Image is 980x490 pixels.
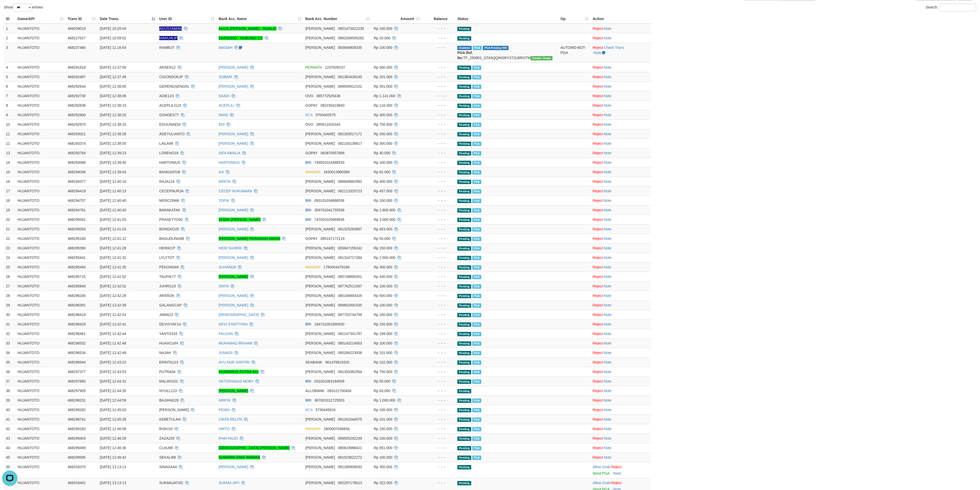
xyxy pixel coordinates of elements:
span: 468293021 [68,132,86,136]
span: ACEPLILI123 [159,103,181,107]
a: Reject [593,341,603,345]
span: Marked by aeorony [472,132,481,137]
a: Reject [611,465,621,469]
div: - - - [424,122,453,127]
a: Reject [593,198,603,203]
a: CECEP NURJAMAN [219,189,252,193]
a: Note [604,256,612,260]
span: Marked by aeorony [472,66,481,70]
a: Reject [593,94,603,98]
span: Rp 100.000 [374,46,392,50]
a: Note [604,227,612,231]
td: · [591,101,651,110]
th: Status [455,14,558,24]
span: Copy 089509912101 to clipboard [338,84,362,88]
a: Reject [593,313,603,317]
td: 1 [4,24,15,33]
a: Reject [593,379,603,383]
span: Pending [457,66,471,70]
a: Note [604,322,612,326]
a: SUKMA JATI [219,481,239,485]
a: Note [604,189,612,193]
span: 468291818 [68,65,86,69]
span: Marked by aeoanne [472,104,481,108]
span: OVO [305,94,313,98]
a: Note [604,103,612,107]
a: Note [604,275,612,279]
span: Copy 0700405575 to clipboard [316,113,336,117]
a: Send PGA [593,471,609,475]
span: Copy 085811020343 to clipboard [316,122,340,126]
a: HARTONIUS [219,160,240,165]
a: Note [604,94,612,98]
span: [DATE] 12:38:15 [100,103,126,107]
a: Note [604,36,612,40]
span: [PERSON_NAME] [305,36,335,40]
a: Reject [593,265,603,269]
td: HUJANTOTO [15,91,66,101]
span: [DATE] 12:38:28 [100,132,126,136]
a: KASIMIRUS PUTRA KIU [219,370,259,374]
td: HUJANTOTO [15,129,66,139]
a: Note [604,237,612,241]
a: Reject [611,481,621,485]
span: ARSEN12 [159,65,176,69]
a: [PERSON_NAME] [219,84,248,88]
a: Note [604,455,612,459]
span: Pending [457,104,471,108]
a: CINTA RELITA [219,417,242,421]
a: MAISAH [219,46,233,50]
div: - - - [424,65,453,70]
div: - - - [424,74,453,79]
label: Show entries [4,4,43,11]
a: Note [604,75,612,79]
div: - - - [424,26,453,31]
a: Reject [593,36,603,40]
a: Reject [593,351,603,355]
span: OVO [305,122,313,126]
td: 2 [4,33,15,43]
th: Game/API: activate to sort column ascending [15,14,66,24]
span: Rp 1.141.000 [374,94,395,98]
a: Note [604,389,612,393]
a: AGUS [PERSON_NAME] - INVALID [219,26,277,31]
a: ACEPLILI [219,103,234,107]
span: Pending [457,75,471,79]
span: Marked by aeorony [472,75,481,79]
a: Note [604,436,612,440]
td: 12 [4,139,15,148]
div: - - - [424,93,453,98]
span: 468292838 [68,103,86,107]
a: Note [604,360,612,364]
a: Note [604,351,612,355]
a: Note [604,26,612,31]
td: HUJANTOTO [15,62,66,72]
a: Reject [593,179,603,184]
a: [PERSON_NAME] [219,275,248,279]
a: Note [604,303,612,307]
a: PENDI [219,408,230,412]
a: Allow Grab [593,481,610,485]
a: SUMARNI ENDI IRAWAN [219,455,260,459]
a: [PERSON_NAME] [219,256,248,260]
a: MUHAMAD IRKHAM [219,341,252,345]
span: 468237480 [68,46,86,50]
a: Reject [593,256,603,260]
span: 468209019 [68,26,86,31]
td: HUJANTOTO [15,33,66,43]
span: Copy 082283517171 to clipboard [338,132,362,136]
a: ARIFIN [219,398,230,402]
a: Reject [593,132,603,136]
a: [PERSON_NAME] [219,294,248,298]
a: Note [604,246,612,250]
a: Reject [593,303,603,307]
span: PGA Pending [483,46,509,50]
td: · · [591,43,651,62]
td: 7 [4,91,15,101]
a: Reject [593,26,603,31]
td: 3 [4,43,15,62]
span: Rp 500.000 [374,65,392,69]
a: Reject [593,75,603,79]
td: · [591,129,651,139]
a: Note [604,379,612,383]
